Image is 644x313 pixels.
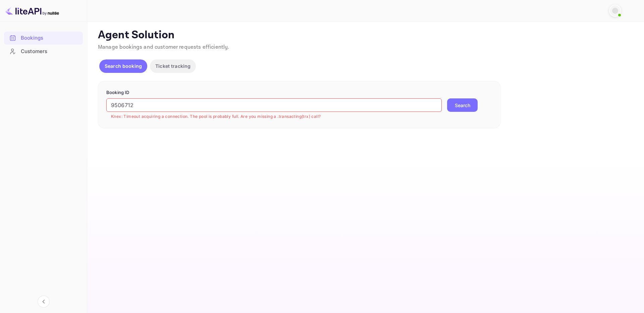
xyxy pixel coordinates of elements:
[4,45,83,57] a: Customers
[106,98,442,112] input: Enter Booking ID (e.g., 63782194)
[21,34,79,42] div: Bookings
[447,98,478,112] button: Search
[38,296,50,308] button: Collapse navigation
[111,113,437,120] p: Knex: Timeout acquiring a connection. The pool is probably full. Are you missing a .transacting(t...
[98,29,632,42] p: Agent Solution
[98,44,229,51] span: Manage bookings and customer requests efficiently.
[4,32,83,44] a: Bookings
[106,89,492,96] p: Booking ID
[4,32,83,45] div: Bookings
[4,45,83,58] div: Customers
[155,62,191,70] p: Ticket tracking
[5,5,59,16] img: LiteAPI logo
[105,62,142,70] p: Search booking
[21,48,79,55] div: Customers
